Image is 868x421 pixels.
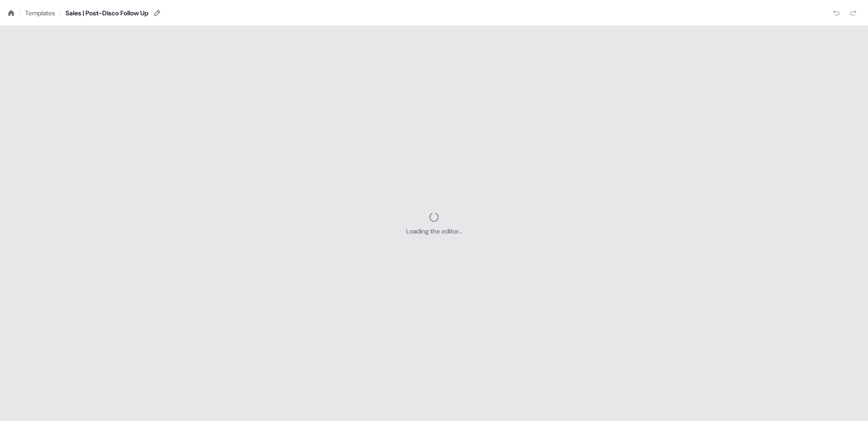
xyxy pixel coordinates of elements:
div: / [59,8,62,18]
a: Templates [25,8,55,18]
div: Sales | Post-Disco Follow Up [66,8,149,18]
div: Loading the editor... [406,227,462,236]
div: / [19,8,21,18]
